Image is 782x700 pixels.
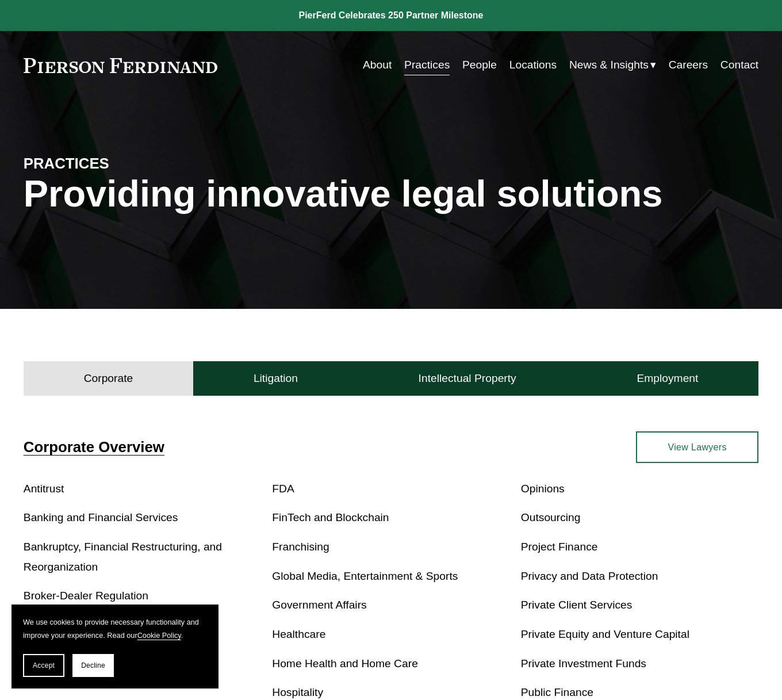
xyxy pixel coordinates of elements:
span: Decline [81,661,105,670]
a: Antitrust [24,483,64,495]
a: Privacy and Data Protection [521,570,658,582]
a: Bankruptcy, Financial Restructuring, and Reorganization [24,541,222,573]
a: Practices [404,54,450,76]
a: Global Media, Entertainment & Sports [272,570,458,582]
a: Private Equity and Venture Capital [521,628,689,640]
a: Commodities, Futures & Derivatives [24,677,200,689]
a: folder dropdown [569,54,656,76]
span: Accept [33,661,55,670]
span: News & Insights [569,55,649,75]
a: Private Client Services [521,599,632,611]
a: Banking and Financial Services [24,511,178,523]
a: Government Affairs [272,599,366,611]
a: Project Finance [521,541,598,553]
button: Decline [72,654,114,677]
a: Contact [720,54,758,76]
a: Hospitality [272,686,323,698]
a: Corporate Overview [24,439,164,455]
a: FinTech and Blockchain [272,511,389,523]
a: Careers [669,54,708,76]
h4: Litigation [254,372,298,385]
h4: Intellectual Property [419,372,516,385]
a: Locations [509,54,557,76]
a: Cookie Policy [137,631,181,640]
a: Healthcare [272,628,325,640]
h4: Corporate [84,372,133,385]
section: Cookie banner [11,605,218,688]
a: View Lawyers [636,431,758,463]
h4: PRACTICES [24,154,208,173]
a: Franchising [272,541,329,553]
h4: Employment [637,372,698,385]
h1: Providing innovative legal solutions [24,173,758,215]
a: Opinions [521,483,565,495]
a: Public Finance [521,686,593,698]
a: People [462,54,497,76]
p: We use cookies to provide necessary functionality and improve your experience. Read our . [23,616,207,642]
a: Private Investment Funds [521,657,646,670]
a: Outsourcing [521,511,581,523]
a: About [363,54,392,76]
a: FDA [272,483,294,495]
a: Home Health and Home Care [272,657,418,670]
button: Accept [23,654,64,677]
a: Broker-Dealer Regulation [24,590,148,602]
